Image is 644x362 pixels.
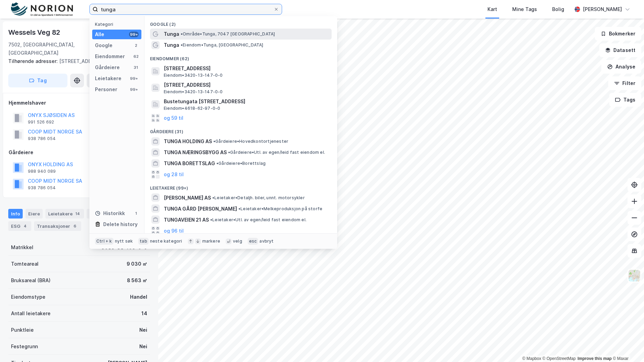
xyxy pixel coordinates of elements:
[595,27,641,41] button: Bokmerker
[164,73,223,78] span: Eiendom • 3420-13-147-0-0
[144,124,337,136] div: Gårdeiere (31)
[164,41,179,49] span: Tunga
[9,99,150,107] div: Hjemmelshaver
[212,195,214,200] span: •
[141,309,147,318] div: 14
[95,63,120,72] div: Gårdeiere
[181,31,183,36] span: •
[164,159,215,168] span: TUNGA BORETTSLAG
[129,87,139,92] div: 99+
[210,217,307,223] span: Leietaker • Utl. av egen/leid fast eiendom el.
[87,209,112,219] div: Datasett
[610,329,644,362] div: Kontrollprogram for chat
[583,5,622,13] div: [PERSON_NAME]
[95,41,112,50] div: Google
[164,148,227,157] span: TUNGA NÆRINGSBYGG AS
[228,150,325,155] span: Gårdeiere • Utl. av egen/leid fast eiendom el.
[213,139,215,144] span: •
[164,89,223,95] span: Eiendom • 3420-13-147-0-0
[164,106,220,111] span: Eiendom • 4618-62-97-0-0
[164,170,184,179] button: og 28 til
[11,293,45,301] div: Eiendomstype
[181,31,275,37] span: Område • Tunga, 7047 [GEOGRAPHIC_DATA]
[11,276,51,285] div: Bruksareal (BRA)
[216,161,218,166] span: •
[28,169,56,174] div: 988 940 089
[608,76,641,90] button: Filter
[95,209,125,217] div: Historikk
[609,93,641,107] button: Tags
[216,161,266,166] span: Gårdeiere • Borettslag
[129,32,139,37] div: 99+
[133,211,139,216] div: 1
[139,326,147,334] div: Nei
[98,4,273,14] input: Søk på adresse, matrikkel, gårdeiere, leietakere eller personer
[202,238,220,244] div: markere
[95,30,104,39] div: Alle
[11,342,38,351] div: Festegrunn
[144,51,337,63] div: Eiendommer (62)
[522,356,541,361] a: Mapbox
[103,220,138,228] div: Delete history
[25,209,43,219] div: Eiere
[11,260,39,268] div: Tomteareal
[599,43,641,57] button: Datasett
[164,205,237,213] span: TUNGA GÅRD [PERSON_NAME]
[164,30,179,38] span: Tunga
[95,85,117,94] div: Personer
[181,42,264,48] span: Eiendom • Tunga, [GEOGRAPHIC_DATA]
[144,180,337,192] div: Leietakere (99+)
[11,2,73,17] img: norion-logo.80e7a08dc31c2e691866.png
[138,238,149,245] div: tab
[8,74,67,87] button: Tag
[11,243,33,252] div: Matrikkel
[210,217,212,222] span: •
[95,22,141,27] div: Kategori
[115,238,133,244] div: nytt søk
[72,223,78,230] div: 6
[164,194,211,202] span: [PERSON_NAME] AS
[34,221,81,231] div: Transaksjoner
[127,260,147,268] div: 9 030 ㎡
[28,119,54,125] div: 991 526 692
[95,52,125,61] div: Eiendommer
[139,342,147,351] div: Nei
[8,58,59,64] span: Tilhørende adresser:
[144,16,337,29] div: Google (2)
[28,185,56,191] div: 938 786 054
[164,97,329,106] span: Bustetungata [STREET_ADDRESS]
[28,136,56,141] div: 938 786 054
[129,76,139,81] div: 99+
[601,60,641,74] button: Analyse
[8,41,115,57] div: 7502, [GEOGRAPHIC_DATA], [GEOGRAPHIC_DATA]
[238,206,322,212] span: Leietaker • Melkeproduksjon på storfe
[512,5,537,13] div: Mine Tags
[8,27,62,38] div: Wessels Veg 82
[259,238,273,244] div: avbryt
[133,65,139,70] div: 31
[95,74,121,83] div: Leietakere
[95,238,114,245] div: Ctrl + k
[9,148,150,157] div: Gårdeiere
[133,43,139,48] div: 2
[130,293,147,301] div: Handel
[150,238,182,244] div: neste kategori
[133,54,139,59] div: 62
[8,57,144,65] div: [STREET_ADDRESS]
[127,276,147,285] div: 8 563 ㎡
[164,137,212,146] span: TUNGA HOLDING AS
[22,223,29,230] div: 4
[8,221,31,231] div: ESG
[248,238,258,245] div: esc
[164,64,329,73] span: [STREET_ADDRESS]
[11,309,51,318] div: Antall leietakere
[164,81,329,89] span: [STREET_ADDRESS]
[233,238,242,244] div: velg
[164,114,183,122] button: og 59 til
[164,216,209,224] span: TUNGAVEIEN 21 AS
[628,269,641,282] img: Z
[578,356,612,361] a: Improve this map
[487,5,497,13] div: Kart
[164,226,184,235] button: og 96 til
[238,206,240,211] span: •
